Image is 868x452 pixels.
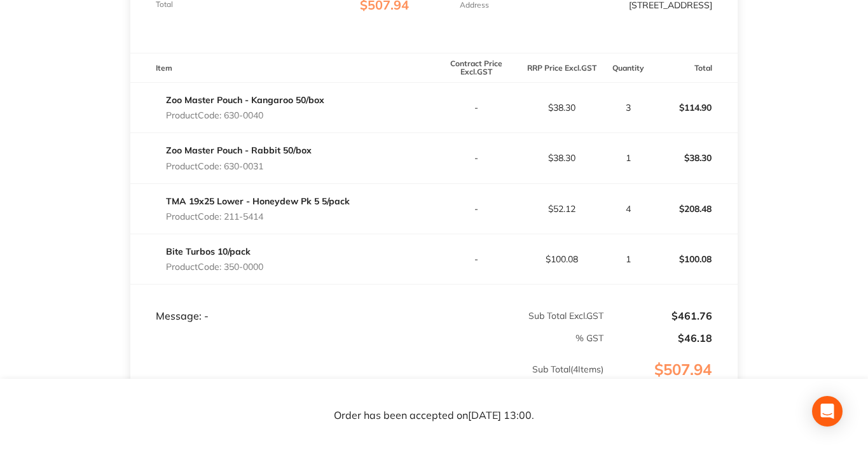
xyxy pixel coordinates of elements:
[334,410,534,421] p: Order has been accepted on [DATE] 13:00 .
[435,311,604,321] p: Sub Total Excl. GST
[166,161,312,171] p: Product Code: 630-0031
[166,145,312,156] a: Zoo Master Pouch - Rabbit 50/box
[166,211,350,222] p: Product Code: 211-5414
[130,284,434,322] td: Message: -
[435,102,519,113] p: -
[653,194,737,224] p: $208.48
[131,364,603,400] p: Sub Total ( 4 Items)
[435,153,519,163] p: -
[434,53,520,83] th: Contract Price Excl. GST
[520,204,603,214] p: $52.12
[605,254,652,264] p: 1
[653,143,737,173] p: $38.30
[519,53,604,83] th: RRP Price Excl. GST
[812,396,843,427] div: Open Intercom Messenger
[605,332,712,344] p: $46.18
[166,94,324,106] a: Zoo Master Pouch - Kangaroo 50/box
[652,53,738,83] th: Total
[435,254,519,264] p: -
[131,333,603,343] p: % GST
[605,361,737,404] p: $507.94
[166,195,350,207] a: TMA 19x25 Lower - Honeydew Pk 5 5/pack
[130,53,434,83] th: Item
[166,110,324,120] p: Product Code: 630-0040
[166,246,251,257] a: Bite Turbos 10/pack
[653,92,737,123] p: $114.90
[520,153,603,163] p: $38.30
[604,53,652,83] th: Quantity
[605,153,652,163] p: 1
[520,102,603,113] p: $38.30
[460,1,489,10] p: Address
[605,102,652,113] p: 3
[166,262,263,272] p: Product Code: 350-0000
[605,310,712,321] p: $461.76
[520,254,603,264] p: $100.08
[605,204,652,214] p: 4
[653,244,737,274] p: $100.08
[435,204,519,214] p: -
